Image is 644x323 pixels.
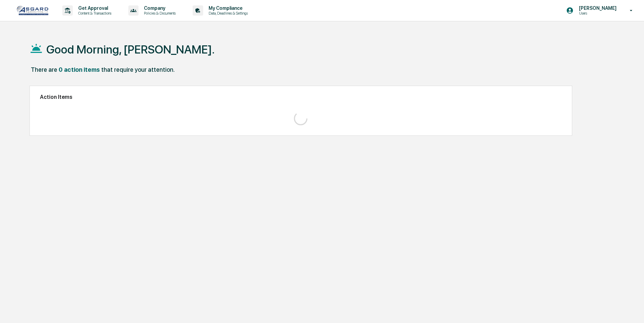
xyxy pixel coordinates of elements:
[46,43,215,56] h1: Good Morning, [PERSON_NAME].
[203,11,251,16] p: Data, Deadlines & Settings
[138,5,179,11] p: Company
[31,66,57,73] div: There are
[73,11,115,16] p: Content & Transactions
[40,94,562,100] h2: Action Items
[138,11,179,16] p: Policies & Documents
[203,5,251,11] p: My Compliance
[16,5,49,16] img: logo
[574,5,620,11] p: [PERSON_NAME]
[101,66,175,73] div: that require your attention.
[59,66,100,73] div: 0 action items
[574,11,620,16] p: Users
[73,5,115,11] p: Get Approval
